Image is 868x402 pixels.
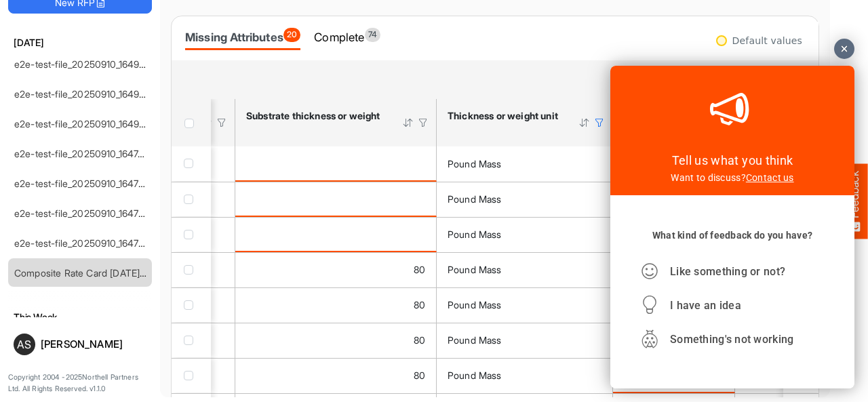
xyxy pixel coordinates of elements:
[437,146,613,182] td: Pound Mass is template cell Column Header httpsnorthellcomontologiesmapping-rulesmaterialhasmater...
[172,287,211,323] td: checkbox
[365,28,380,42] span: 74
[414,334,425,346] span: 80
[732,36,802,45] div: Default values
[185,28,300,47] div: Missing Attributes
[17,339,31,350] span: AS
[14,207,150,219] a: e2e-test-file_20250910_164736
[437,323,613,358] td: Pound Mass is template cell Column Header httpsnorthellcomontologiesmapping-rulesmaterialhasmater...
[414,299,425,310] span: 80
[172,323,211,358] td: checkbox
[235,182,437,217] td: is template cell Column Header httpsnorthellcomontologiesmapping-rulesmaterialhasmaterialthicknes...
[235,287,437,323] td: 80 is template cell Column Header httpsnorthellcomontologiesmapping-rulesmaterialhasmaterialthick...
[448,158,502,169] span: Pound Mass
[41,339,146,349] div: [PERSON_NAME]
[283,28,300,42] span: 20
[414,369,425,381] span: 80
[172,99,211,146] th: Header checkbox
[14,118,151,129] a: e2e-test-file_20250910_164923
[14,178,149,189] a: e2e-test-file_20250910_164737
[172,252,211,287] td: checkbox
[448,193,502,205] span: Pound Mass
[8,371,152,395] p: Copyright 2004 - 2025 Northell Partners Ltd. All Rights Reserved. v 1.1.0
[448,299,502,310] span: Pound Mass
[610,66,854,388] iframe: Feedback Widget
[437,287,613,323] td: Pound Mass is template cell Column Header httpsnorthellcomontologiesmapping-rulesmaterialhasmater...
[448,228,502,240] span: Pound Mass
[437,217,613,252] td: Pound Mass is template cell Column Header httpsnorthellcomontologiesmapping-rulesmaterialhasmater...
[14,58,151,70] a: e2e-test-file_20250910_164923
[172,217,211,252] td: checkbox
[448,110,561,122] div: Thickness or weight unit
[314,28,380,47] div: Complete
[14,267,175,279] a: Composite Rate Card [DATE]_smaller
[448,334,502,346] span: Pound Mass
[235,217,437,252] td: is template cell Column Header httpsnorthellcomontologiesmapping-rulesmaterialhasmaterialthicknes...
[437,182,613,217] td: Pound Mass is template cell Column Header httpsnorthellcomontologiesmapping-rulesmaterialhasmater...
[448,369,502,381] span: Pound Mass
[448,264,502,275] span: Pound Mass
[417,117,429,129] div: Filter Icon
[172,182,211,217] td: checkbox
[246,110,384,122] div: Substrate thickness or weight
[414,264,425,275] span: 80
[235,146,437,182] td: is template cell Column Header httpsnorthellcomontologiesmapping-rulesmaterialhasmaterialthicknes...
[235,323,437,358] td: 80 is template cell Column Header httpsnorthellcomontologiesmapping-rulesmaterialhasmaterialthick...
[437,252,613,287] td: Pound Mass is template cell Column Header httpsnorthellcomontologiesmapping-rulesmaterialhasmater...
[8,35,152,50] h6: [DATE]
[14,237,150,249] a: e2e-test-file_20250910_164736
[14,148,150,159] a: e2e-test-file_20250910_164749
[172,358,211,393] td: checkbox
[437,358,613,393] td: Pound Mass is template cell Column Header httpsnorthellcomontologiesmapping-rulesmaterialhasmater...
[8,310,152,325] h6: This Week
[235,358,437,393] td: 80 is template cell Column Header httpsnorthellcomontologiesmapping-rulesmaterialhasmaterialthick...
[14,88,151,100] a: e2e-test-file_20250910_164923
[172,146,211,182] td: checkbox
[235,252,437,287] td: 80 is template cell Column Header httpsnorthellcomontologiesmapping-rulesmaterialhasmaterialthick...
[216,117,228,129] div: Filter Icon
